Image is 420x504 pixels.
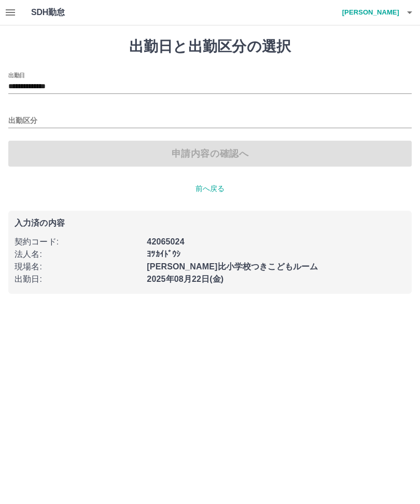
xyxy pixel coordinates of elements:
b: 42065024 [147,237,184,246]
p: 出勤日 : [15,273,141,285]
h1: 出勤日と出勤区分の選択 [8,38,412,56]
p: 法人名 : [15,248,141,261]
b: [PERSON_NAME]比小学校つきこどもルーム [147,262,318,271]
b: ﾖﾂｶｲﾄﾞｳｼ [147,250,180,258]
label: 出勤日 [8,71,25,79]
p: 契約コード : [15,236,141,248]
p: 前へ戻る [8,183,412,194]
p: 入力済の内容 [15,219,405,227]
b: 2025年08月22日(金) [147,275,223,283]
p: 現場名 : [15,261,141,273]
